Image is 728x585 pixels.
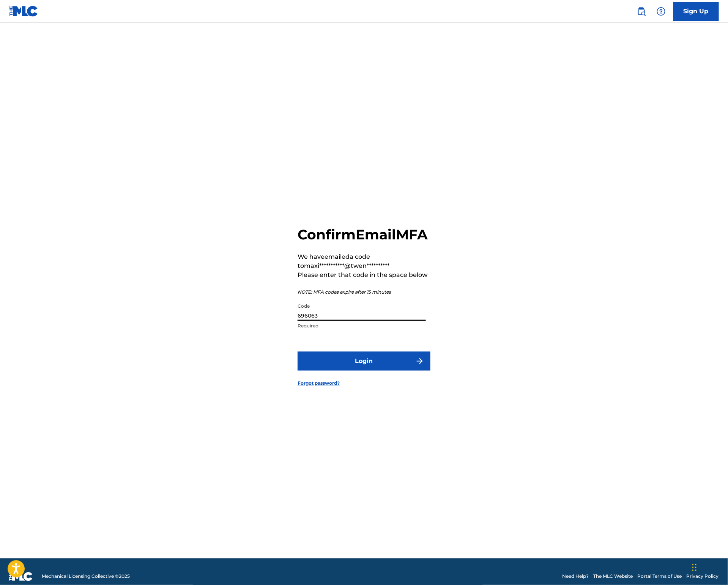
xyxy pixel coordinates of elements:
[298,270,430,280] p: Please enter that code in the space below
[563,573,589,580] a: Need Help?
[415,357,424,366] img: f7272a7cc735f4ea7f67.svg
[298,322,426,329] p: Required
[298,380,340,387] a: Forgot password?
[298,289,430,296] p: NOTE: MFA codes expire after 15 minutes
[9,572,33,581] img: logo
[298,352,430,371] button: Login
[654,4,669,19] div: Help
[634,4,649,19] a: Public Search
[690,549,728,585] div: Widget de chat
[298,226,430,243] h2: Confirm Email MFA
[637,7,646,16] img: search
[42,573,130,580] span: Mechanical Licensing Collective © 2025
[9,6,38,17] img: MLC Logo
[690,549,728,585] iframe: Chat Widget
[657,7,666,16] img: help
[638,573,682,580] a: Portal Terms of Use
[692,556,697,579] div: Glisser
[687,573,719,580] a: Privacy Policy
[673,2,719,21] a: Sign Up
[594,573,633,580] a: The MLC Website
